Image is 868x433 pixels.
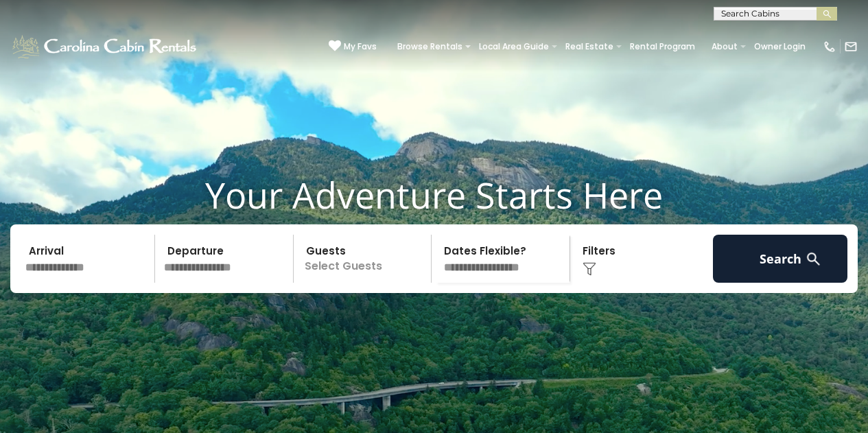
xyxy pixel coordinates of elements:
[705,37,744,56] a: About
[344,40,377,53] span: My Favs
[390,37,469,56] a: Browse Rentals
[298,235,432,283] p: Select Guests
[472,37,556,56] a: Local Area Guide
[10,33,200,60] img: White-1-1-2.png
[747,37,812,56] a: Owner Login
[805,250,822,268] img: search-regular-white.png
[844,40,858,54] img: mail-regular-white.png
[823,40,836,54] img: phone-regular-white.png
[559,37,620,56] a: Real Estate
[10,174,858,216] h1: Your Adventure Starts Here
[713,235,847,283] button: Search
[583,262,596,276] img: filter--v1.png
[623,37,702,56] a: Rental Program
[329,40,377,54] a: My Favs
